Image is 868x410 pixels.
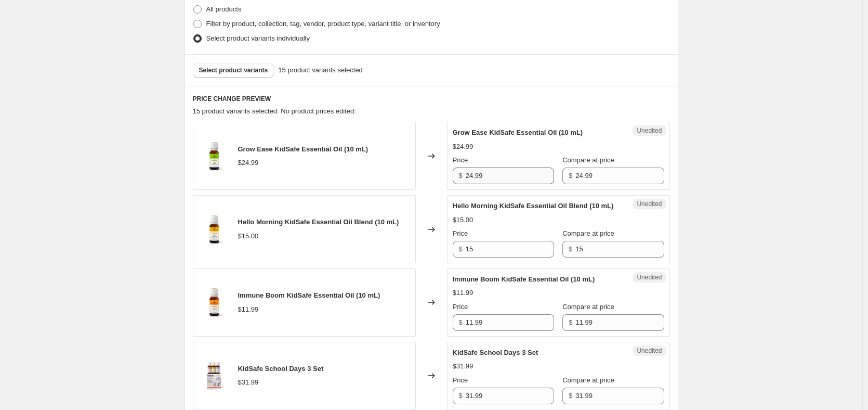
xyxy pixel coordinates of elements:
span: Select product variants individually [206,34,310,42]
span: Grow Ease KidSafe Essential Oil (10 mL) [453,129,583,136]
span: Immune Boom KidSafe Essential Oil (10 mL) [238,291,380,299]
span: KidSafe School Days 3 Set [238,365,324,373]
span: $ [569,172,572,180]
span: Hello Morning KidSafe Essential Oil Blend (10 mL) [238,218,399,226]
span: Price [453,303,468,311]
span: $ [569,245,572,253]
span: 15 product variants selected. No product prices edited: [193,107,356,115]
span: KidSafe School Days 3 Set [453,349,538,356]
div: $31.99 [238,377,259,388]
span: Unedited [637,200,662,208]
span: Filter by product, collection, tag, vendor, product type, variant title, or inventory [206,20,440,28]
span: Unedited [637,273,662,281]
img: immune_boom_kidsafe_eo_blend-10ml-01_80x.jpg [199,287,230,318]
div: $15.00 [238,231,259,241]
span: $ [459,318,463,326]
div: $24.99 [453,142,474,152]
span: Compare at price [562,229,614,237]
div: $24.99 [238,158,259,168]
span: All products [206,5,242,13]
span: Unedited [637,347,662,355]
span: Compare at price [562,376,614,384]
span: Price [453,156,468,164]
span: Price [453,376,468,384]
div: $11.99 [453,288,474,298]
h6: PRICE CHANGE PREVIEW [193,95,670,103]
span: Hello Morning KidSafe Essential Oil Blend (10 mL) [453,202,614,210]
div: $31.99 [453,361,474,371]
div: $11.99 [238,304,259,315]
img: school_days_kidsafe-set-01_80x.jpg [199,360,230,391]
img: hello_morning_kidsafe_eo_blend-10ml-01_80x.jpg [199,214,230,245]
span: $ [459,392,463,400]
span: $ [569,318,572,326]
span: Immune Boom KidSafe Essential Oil (10 mL) [453,275,595,283]
img: grow_ease_kidsafe_eo_blend-10ml-01_80x.jpg [199,140,230,172]
span: Price [453,229,468,237]
button: Select product variants [193,63,274,78]
span: $ [459,245,463,253]
span: $ [569,392,572,400]
div: $15.00 [453,215,474,225]
span: Grow Ease KidSafe Essential Oil (10 mL) [238,145,369,153]
span: Unedited [637,126,662,135]
span: $ [459,172,463,180]
span: Compare at price [562,156,614,164]
span: 15 product variants selected [278,65,363,75]
span: Select product variants [199,66,268,74]
span: Compare at price [562,303,614,311]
